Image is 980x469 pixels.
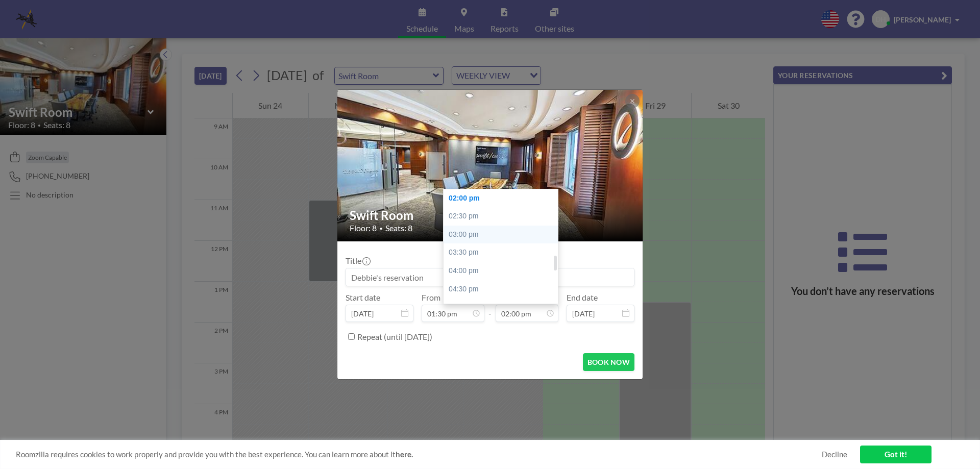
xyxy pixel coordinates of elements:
div: 04:30 pm [444,280,563,299]
span: Seats: 8 [385,223,412,233]
a: Got it! [860,446,932,463]
div: 03:00 pm [444,226,563,244]
div: 04:00 pm [444,262,563,280]
div: 03:30 pm [444,243,563,262]
button: BOOK NOW [583,353,634,371]
span: • [379,225,383,232]
div: 05:00 pm [444,298,563,316]
div: 02:30 pm [444,207,563,226]
span: - [488,296,492,318]
div: 02:00 pm [444,189,563,208]
label: Title [346,256,370,266]
a: here. [396,450,413,459]
input: Debbie's reservation [346,268,634,286]
label: From [422,292,440,303]
img: 537.jpg [337,51,644,281]
label: Repeat (until [DATE]) [357,332,432,342]
h2: Swift Room [350,208,631,223]
a: Decline [822,450,847,459]
span: Roomzilla requires cookies to work properly and provide you with the best experience. You can lea... [16,450,822,459]
label: Start date [346,292,380,303]
label: End date [567,292,598,303]
span: Floor: 8 [350,223,377,233]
